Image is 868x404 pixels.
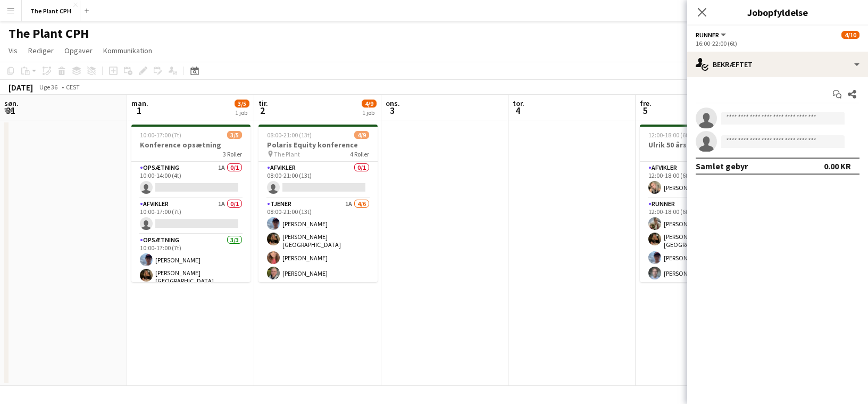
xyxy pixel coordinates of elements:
[235,109,249,117] div: 1 job
[696,39,859,47] div: 16:00-22:00 (6t)
[640,198,759,299] app-card-role: Runner5/512:00-18:00 (6t)[PERSON_NAME][PERSON_NAME][GEOGRAPHIC_DATA][PERSON_NAME][PERSON_NAME]
[687,52,868,77] div: Bekræftet
[362,100,377,108] span: 4/9
[131,125,251,282] app-job-card: 10:00-17:00 (7t)3/5Konference opsætning3 RollerOpsætning1A0/110:00-14:00 (4t) Afvikler1A0/110:00-...
[22,1,80,21] button: The Plant CPH
[258,162,378,198] app-card-role: Afvikler0/108:00-21:00 (13t)
[131,140,251,150] h3: Konference opsætning
[131,198,251,234] app-card-role: Afvikler1A0/110:00-17:00 (7t)
[511,104,524,117] span: 4
[638,104,652,117] span: 5
[99,44,156,57] a: Kommunikation
[9,46,18,55] span: Vis
[687,5,868,19] h3: Jobopfyldelse
[257,104,268,117] span: 2
[235,100,249,108] span: 3/5
[696,161,748,171] div: Samlet gebyr
[4,44,22,57] a: Vis
[354,131,369,139] span: 4/9
[131,162,251,198] app-card-role: Opsætning1A0/110:00-14:00 (4t)
[258,98,268,108] span: tir.
[130,104,148,117] span: 1
[66,83,80,91] div: CEST
[35,83,62,91] span: Uge 36
[362,109,376,117] div: 1 job
[384,104,400,117] span: 3
[640,98,652,108] span: fre.
[9,82,33,93] div: [DATE]
[841,31,859,39] span: 4/10
[386,98,400,108] span: ons.
[24,44,58,57] a: Rediger
[640,140,759,150] h3: Ulrik 50 års opsætning
[640,125,759,282] app-job-card: 12:00-18:00 (6t)6/6Ulrik 50 års opsætning2 RollerAfvikler1/112:00-18:00 (6t)[PERSON_NAME]Runner5/...
[9,26,89,42] h1: The Plant CPH
[3,104,19,117] span: 31
[267,131,312,139] span: 08:00-21:00 (13t)
[258,125,378,282] app-job-card: 08:00-21:00 (13t)4/9Polaris Equity konference The Plant4 RollerAfvikler0/108:00-21:00 (13t) Tjene...
[4,98,19,108] span: søn.
[60,44,97,57] a: Opgaver
[824,161,851,171] div: 0.00 KR
[640,162,759,198] app-card-role: Afvikler1/112:00-18:00 (6t)[PERSON_NAME]
[258,198,378,315] app-card-role: Tjener1A4/608:00-21:00 (13t)[PERSON_NAME][PERSON_NAME][GEOGRAPHIC_DATA][PERSON_NAME][PERSON_NAME]
[140,131,181,139] span: 10:00-17:00 (7t)
[223,150,242,158] span: 3 Roller
[131,234,251,304] app-card-role: Opsætning3/310:00-17:00 (7t)[PERSON_NAME][PERSON_NAME][GEOGRAPHIC_DATA]
[274,150,300,158] span: The Plant
[696,31,728,39] button: Runner
[131,98,148,108] span: man.
[696,31,719,39] span: Runner
[258,140,378,150] h3: Polaris Equity konference
[64,46,93,55] span: Opgaver
[103,46,152,55] span: Kommunikation
[648,131,690,139] span: 12:00-18:00 (6t)
[28,46,54,55] span: Rediger
[227,131,242,139] span: 3/5
[350,150,369,158] span: 4 Roller
[513,98,524,108] span: tor.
